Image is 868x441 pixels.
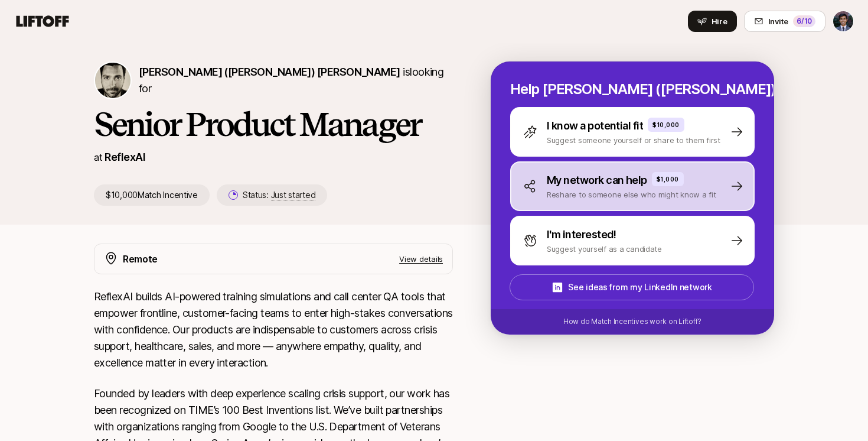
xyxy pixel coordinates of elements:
span: Just started [271,190,316,200]
button: Avi Saraf [833,11,854,32]
button: See ideas from my LinkedIn network [510,274,754,300]
p: $10,000 Match Incentive [94,184,210,206]
button: Hire [688,11,737,32]
div: 6 /10 [793,15,815,27]
span: Hire [712,15,727,27]
p: I know a potential fit [547,118,643,134]
span: Invite [768,15,788,27]
a: ReflexAI [105,151,145,163]
p: $1,000 [657,174,679,184]
span: [PERSON_NAME] ([PERSON_NAME]) [PERSON_NAME] [139,66,400,78]
p: How do Match Incentives work on Liftoff? [563,316,701,327]
p: Reshare to someone else who might know a fit [547,189,716,200]
p: at [94,150,102,165]
p: See ideas from my LinkedIn network [568,280,712,294]
p: Suggest yourself as a candidate [547,243,662,255]
p: $10,000 [652,120,680,129]
p: Remote [123,251,158,267]
p: View details [399,253,443,265]
p: Help [PERSON_NAME] ([PERSON_NAME]) hire [510,81,755,98]
p: I'm interested! [547,226,616,243]
img: Avi Saraf [833,11,853,31]
p: is looking for [139,64,453,97]
button: Invite6/10 [744,11,825,32]
p: Status: [243,188,315,202]
p: Suggest someone yourself or share to them first [547,134,720,146]
img: Jonathan (Jasper) Sherman-Presser [95,63,130,98]
p: My network can help [547,172,647,189]
h1: Senior Product Manager [94,106,453,142]
p: ReflexAI builds AI-powered training simulations and call center QA tools that empower frontline, ... [94,288,453,371]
